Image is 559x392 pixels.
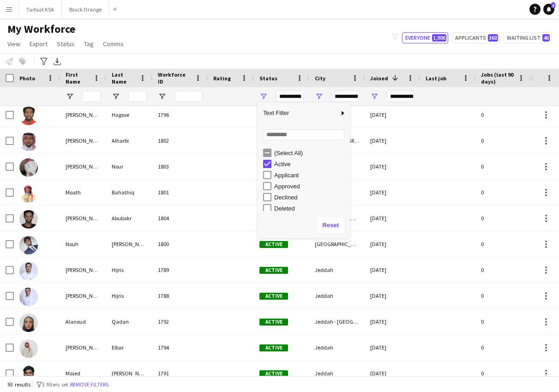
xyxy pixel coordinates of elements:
div: [DATE] [365,128,420,153]
div: Jeddah - [GEOGRAPHIC_DATA] [309,309,365,334]
div: [DATE] [365,309,420,334]
input: Search filter values [263,129,344,140]
div: [DATE] [365,283,420,308]
span: Active [259,293,288,300]
button: Remove filters [68,380,110,390]
span: Active [259,344,288,351]
div: 1791 [152,361,208,386]
div: 0 [475,231,531,257]
div: Jeddah [309,283,365,308]
div: [PERSON_NAME] [60,257,106,283]
div: 0 [475,361,531,386]
div: [DATE] [365,180,420,205]
input: First Name Filter Input [82,91,101,102]
span: 1,906 [432,34,446,42]
span: Export [30,40,48,48]
div: 1789 [152,257,208,283]
div: [PERSON_NAME] [60,283,106,308]
div: Abubakr [106,205,152,231]
div: [DATE] [365,335,420,360]
span: Active [259,370,288,377]
button: Reset [317,218,344,233]
div: Applicant [274,172,347,179]
span: Status [259,75,277,82]
span: Text Filter [258,105,339,121]
span: Comms [103,40,124,48]
div: 1800 [152,231,208,257]
div: 1796 [152,102,208,127]
button: Open Filter Menu [315,92,323,101]
span: Jobs (last 90 days) [481,71,514,85]
div: 1804 [152,205,208,231]
img: Hassan Elbar [19,339,38,358]
img: Majed ahmed [19,365,38,384]
div: [PERSON_NAME] [60,128,106,153]
div: Qadan [106,309,152,334]
div: 1801 [152,180,208,205]
div: [PERSON_NAME] [106,361,152,386]
span: Active [259,241,288,248]
div: 1803 [152,154,208,179]
img: Ahmed Hijris [19,288,38,306]
button: Open Filter Menu [112,92,120,101]
app-action-btn: Advanced filters [38,56,49,67]
div: [GEOGRAPHIC_DATA] [309,231,365,257]
div: Elbar [106,335,152,360]
span: Last job [426,75,446,82]
div: Deleted [274,205,347,212]
a: Export [26,38,51,50]
div: Declined [274,194,347,201]
span: Workforce ID [158,71,191,85]
div: [DATE] [365,361,420,386]
button: Black Orange [62,0,109,18]
div: Jeddah [309,335,365,360]
img: Kareem Nour [19,158,38,177]
input: Workforce ID Filter Input [174,91,202,102]
span: Status [57,40,75,48]
div: Alharbi [106,128,152,153]
div: 0 [475,154,531,179]
img: Abdelrahman Hijris [19,262,38,280]
img: Alanoud Qadan [19,314,38,332]
button: Tarfaat KSA [19,0,62,18]
span: Joined [370,75,388,82]
div: 0 [475,283,531,308]
div: 1792 [152,309,208,334]
span: Photo [19,75,35,82]
span: Active [259,319,288,326]
div: Nour [106,154,152,179]
div: [DATE] [365,205,420,231]
div: Approved [274,183,347,190]
button: Open Filter Menu [158,92,166,101]
button: Everyone1,906 [402,32,448,43]
div: 1788 [152,283,208,308]
a: Tag [80,38,97,50]
div: 0 [475,102,531,127]
div: [DATE] [365,231,420,257]
img: Mohamed Abubakr [19,210,38,229]
a: Status [53,38,78,50]
div: [PERSON_NAME] [60,102,106,127]
button: Open Filter Menu [370,92,379,101]
input: Date Filter Input [387,91,415,102]
div: 1802 [152,128,208,153]
span: View [7,40,20,48]
img: Jassar Alharbi [19,133,38,151]
div: 0 [475,309,531,334]
a: View [4,38,24,50]
div: 0 [475,180,531,205]
span: 3 filters set [42,381,68,388]
span: Tag [84,40,94,48]
span: My Workforce [7,22,75,36]
input: Last Name Filter Input [128,91,147,102]
button: Waiting list46 [504,32,552,43]
div: 0 [475,257,531,283]
span: Active [259,267,288,274]
span: Last Name [112,71,136,85]
span: 360 [488,34,498,42]
div: [DATE] [365,102,420,127]
div: 0 [475,205,531,231]
div: [DATE] [365,154,420,179]
span: 46 [542,34,550,42]
a: 3 [543,4,554,15]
